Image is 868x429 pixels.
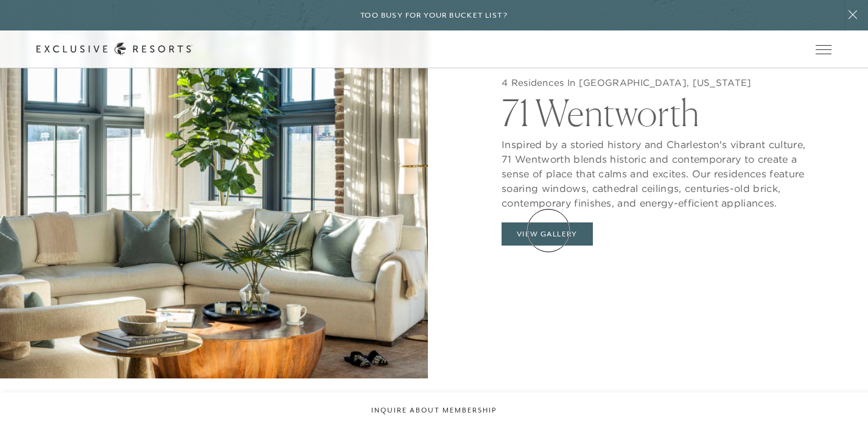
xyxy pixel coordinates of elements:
[502,88,807,131] h2: 71 Wentworth
[812,373,868,429] iframe: Qualified Messenger
[360,10,508,21] h6: Too busy for your bucket list?
[502,77,807,89] h5: 4 Residences In [GEOGRAPHIC_DATA], [US_STATE]
[816,45,831,54] button: Open navigation
[502,222,593,246] button: View Gallery
[502,131,807,210] p: Inspired by a storied history and Charleston's vibrant culture, 71 Wentworth blends historic and ...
